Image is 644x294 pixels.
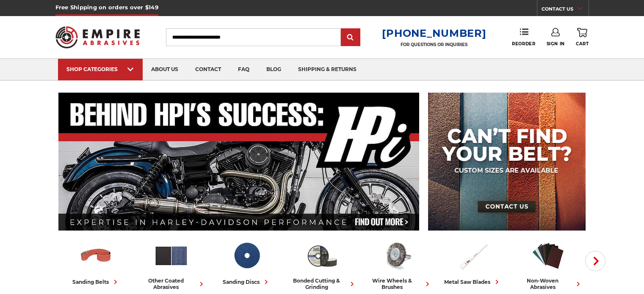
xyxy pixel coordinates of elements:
[258,59,290,80] a: blog
[585,251,605,271] button: Next
[382,42,486,47] p: FOR QUESTIONS OR INQUIRIES
[72,278,120,286] div: sanding belts
[223,278,271,286] div: sanding discs
[514,278,583,290] div: non-woven abrasives
[55,21,140,54] img: Empire Abrasives
[58,93,420,231] img: Banner for an interview featuring Horsepower Inc who makes Harley performance upgrades featured o...
[428,93,586,231] img: promo banner for custom belts.
[382,27,486,39] a: [PHONE_NUMBER]
[229,238,264,273] img: Sanding Discs
[576,41,589,47] span: Cart
[288,238,357,290] a: bonded cutting & grinding
[304,238,340,273] img: Bonded Cutting & Grinding
[62,238,130,286] a: sanding belts
[143,59,187,80] a: about us
[213,238,281,286] a: sanding discs
[363,278,432,290] div: wire wheels & brushes
[137,278,206,290] div: other coated abrasives
[342,29,359,46] input: Submit
[187,59,229,80] a: contact
[137,238,206,290] a: other coated abrasives
[290,59,365,80] a: shipping & returns
[380,238,415,273] img: Wire Wheels & Brushes
[531,238,566,273] img: Non-woven Abrasives
[78,238,113,273] img: Sanding Belts
[542,4,589,16] a: CONTACT US
[455,238,490,273] img: Metal Saw Blades
[512,41,535,47] span: Reorder
[363,238,432,290] a: wire wheels & brushes
[547,41,565,47] span: Sign In
[66,66,134,72] div: SHOP CATEGORIES
[439,238,507,286] a: metal saw blades
[154,238,189,273] img: Other Coated Abrasives
[444,278,501,286] div: metal saw blades
[514,238,583,290] a: non-woven abrasives
[576,28,589,47] a: Cart
[512,28,535,46] a: Reorder
[288,278,357,290] div: bonded cutting & grinding
[229,59,258,80] a: faq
